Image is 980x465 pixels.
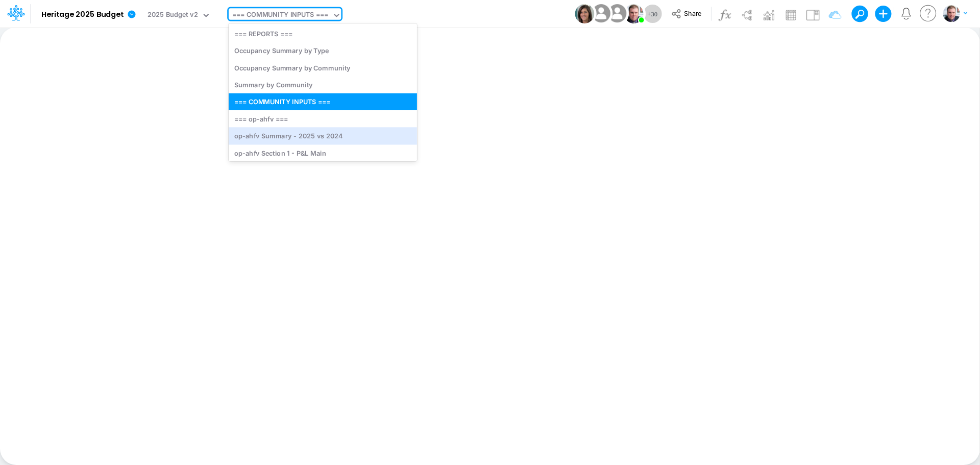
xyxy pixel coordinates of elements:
div: op-ahfv Section 1 - P&L Main [229,144,417,161]
div: 2025 Budget v2 [148,10,198,21]
img: User Image Icon [605,2,628,25]
div: Occupancy Summary by Community [229,59,417,76]
div: Summary by Community [229,76,417,93]
img: User Image Icon [624,4,643,23]
a: Notifications [900,8,912,19]
span: + 30 [647,11,657,17]
button: Share [666,6,708,22]
span: Share [684,9,701,17]
div: === REPORTS === [229,25,417,42]
div: Occupancy Summary by Type [229,42,417,59]
img: User Image Icon [575,4,594,23]
div: === COMMUNITY INPUTS === [229,93,417,110]
div: === COMMUNITY INPUTS === [232,10,328,21]
b: Heritage 2025 Budget [41,10,124,19]
div: === op-ahfv === [229,110,417,127]
div: op-ahfv Summary - 2025 vs 2024 [229,128,417,144]
img: User Image Icon [590,2,612,25]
